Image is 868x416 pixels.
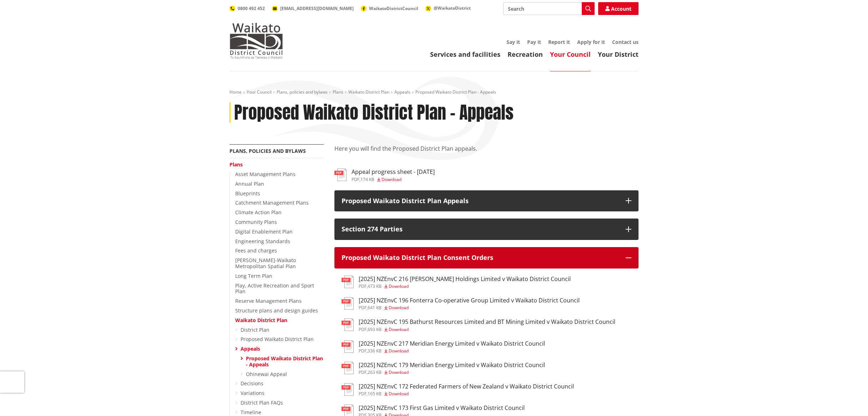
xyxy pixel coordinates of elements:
[389,348,409,354] span: Download
[430,50,500,59] a: Services and facilities
[241,326,269,333] a: District Plan
[389,326,409,332] span: Download
[333,89,343,95] a: Plans
[334,144,639,161] p: Here you will find the Proposed District Plan appeals.
[235,257,296,270] a: [PERSON_NAME]-Waikato Metropolitan Spatial Plan
[506,39,520,45] a: Say it
[342,319,354,331] img: document-pdf.svg
[359,327,615,332] div: ,
[368,326,382,332] span: 693 KB
[342,340,545,353] a: [2025] NZEnvC 217 Meridian Energy Limited v Waikato District Council pdf,336 KB Download
[598,2,639,15] a: Account
[241,399,283,406] a: District Plan FAQs
[342,340,354,353] img: document-pdf.svg
[229,23,283,59] img: Waikato District Council - Te Kaunihera aa Takiwaa o Waikato
[368,283,382,289] span: 473 KB
[342,276,354,288] img: document-pdf.svg
[235,247,277,254] a: Fees and charges
[382,176,402,182] span: Download
[342,276,571,289] a: [2025] NZEnvC 216 [PERSON_NAME] Holdings Limited v Waikato District Council pdf,473 KB Download
[389,305,409,311] span: Download
[235,209,282,216] a: Climate Action Plan
[334,219,639,240] button: Section 274 Parties
[235,171,296,177] a: Asset Management Plans
[229,89,242,95] a: Home
[229,147,306,154] a: Plans, policies and bylaws
[434,5,471,11] span: @WaikatoDistrict
[548,39,570,45] a: Report it
[342,319,615,331] a: [2025] NZEnvC 195 Bathurst Resources Limited and BT Mining Limited v Waikato District Council pdf...
[241,409,261,416] a: Timeline
[234,102,514,123] h1: Proposed Waikato District Plan - Appeals
[235,199,309,206] a: Catchment Management Plans
[235,282,314,295] a: Play, Active Recreation and Sport Plan
[359,340,545,347] h3: [2025] NZEnvC 217 Meridian Energy Limited v Waikato District Council
[334,247,639,269] button: Proposed Waikato District Plan Consent Orders
[359,326,367,332] span: pdf
[394,89,410,95] a: Appeals
[334,169,435,181] a: Appeal progress sheet - [DATE] pdf,174 KB Download
[359,369,367,375] span: pdf
[527,39,541,45] a: Pay it
[359,283,367,289] span: pdf
[368,348,382,354] span: 336 KB
[361,5,418,11] a: WaikatoDistrictCouncil
[368,391,382,397] span: 165 KB
[369,5,418,11] span: WaikatoDistrictCouncil
[359,348,367,354] span: pdf
[352,177,435,182] div: ,
[235,238,290,245] a: Engineering Standards
[348,89,389,95] a: Waikato District Plan
[241,380,263,387] a: Decisions
[368,369,382,375] span: 263 KB
[334,190,639,212] button: Proposed Waikato District Plan Appeals
[235,272,272,279] a: Long Term Plan
[235,228,293,235] a: Digital Enablement Plan
[241,345,260,352] a: Appeals
[235,190,260,197] a: Blueprints
[368,305,382,311] span: 641 KB
[247,89,272,95] a: Your Council
[229,5,265,11] a: 0800 492 452
[359,319,615,325] h3: [2025] NZEnvC 195 Bathurst Resources Limited and BT Mining Limited v Waikato District Council
[359,284,571,289] div: ,
[342,383,574,396] a: [2025] NZEnvC 172 Federated Farmers of New Zealand v Waikato District Council pdf,165 KB Download
[342,226,619,233] p: Section 274 Parties
[550,50,591,59] a: Your Council
[359,391,367,397] span: pdf
[389,391,409,397] span: Download
[359,306,580,310] div: ,
[235,317,287,324] a: Waikato District Plan
[359,276,571,282] h3: [2025] NZEnvC 216 [PERSON_NAME] Holdings Limited v Waikato District Council
[359,405,525,411] h3: [2025] NZEnvC 173 First Gas Limited v Waikato District Council
[241,390,264,396] a: Variations
[342,254,619,261] p: Proposed Waikato District Plan Consent Orders
[359,383,574,390] h3: [2025] NZEnvC 172 Federated Farmers of New Zealand v Waikato District Council
[235,180,264,187] a: Annual Plan
[235,297,302,304] a: Reserve Management Plans
[352,169,435,175] h3: Appeal progress sheet - [DATE]
[235,219,277,225] a: Community Plans
[359,362,545,369] h3: [2025] NZEnvC 179 Meridian Energy Limited v Waikato District Council
[342,297,580,310] a: [2025] NZEnvC 196 Fonterra Co-operative Group Limited v Waikato District Council pdf,641 KB Download
[229,89,639,95] nav: breadcrumb
[359,349,545,353] div: ,
[577,39,605,45] a: Apply for it
[342,362,545,375] a: [2025] NZEnvC 179 Meridian Energy Limited v Waikato District Council pdf,263 KB Download
[272,5,354,11] a: [EMAIL_ADDRESS][DOMAIN_NAME]
[612,39,639,45] a: Contact us
[360,176,374,182] span: 174 KB
[334,169,347,181] img: document-pdf.svg
[246,355,323,368] a: Proposed Waikato District Plan - Appeals
[359,370,545,375] div: ,
[359,392,574,396] div: ,
[503,2,595,15] input: Search input
[415,89,496,95] span: Proposed Waikato District Plan - Appeals
[235,307,318,314] a: Structure plans and design guides
[342,362,354,374] img: document-pdf.svg
[280,5,354,11] span: [EMAIL_ADDRESS][DOMAIN_NAME]
[277,89,328,95] a: Plans, policies and bylaws
[342,197,619,205] p: Proposed Waikato District Plan Appeals
[389,283,409,289] span: Download
[238,5,265,11] span: 0800 492 452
